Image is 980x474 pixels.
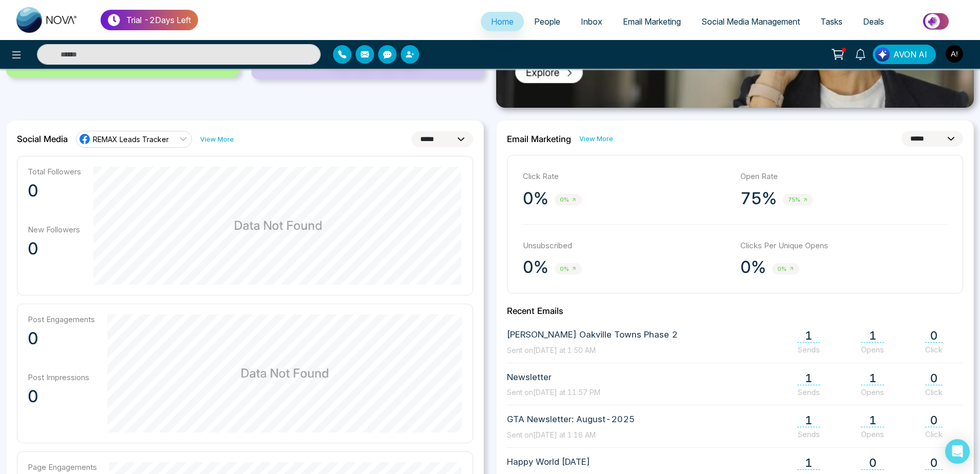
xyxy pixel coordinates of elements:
[925,329,943,343] span: 0
[861,329,884,343] span: 1
[28,462,97,472] p: Page Engagements
[772,263,799,275] span: 0%
[523,188,548,209] p: 0%
[507,413,635,426] span: GTA Newsletter: August-2025
[491,16,514,27] span: Home
[853,12,894,31] a: Deals
[28,386,95,407] p: 0
[861,371,884,385] span: 1
[28,328,95,349] p: 0
[524,12,571,31] a: People
[740,240,948,252] p: Clicks Per Unique Opens
[507,371,600,384] span: Newsletter
[534,16,560,27] span: People
[28,181,81,201] p: 0
[16,7,78,33] img: Nova CRM Logo
[571,12,613,31] a: Inbox
[740,188,777,209] p: 75%
[861,429,884,439] span: Opens
[873,45,936,64] button: AVON AI
[783,194,813,206] span: 75%
[797,456,820,470] span: 1
[691,12,810,31] a: Social Media Management
[893,48,927,61] span: AVON AI
[555,194,582,206] span: 0%
[623,16,681,27] span: Email Marketing
[875,47,890,62] img: Lead Flow
[945,439,970,464] div: Open Intercom Messenger
[507,328,678,342] span: [PERSON_NAME] Oakville Towns Phase 2
[797,387,820,397] span: Sends
[740,257,766,278] p: 0%
[200,134,234,144] a: View More
[740,171,948,183] p: Open Rate
[507,430,596,439] span: Sent on [DATE] at 1:16 AM
[126,14,191,26] p: Trial - 2 Days Left
[810,12,853,31] a: Tasks
[28,239,81,259] p: 0
[925,413,943,427] span: 0
[507,306,963,316] h2: Recent Emails
[93,134,169,144] span: REMAX Leads Tracker
[481,12,524,31] a: Home
[925,387,943,397] span: Click
[17,134,68,144] h2: Social Media
[797,429,820,439] span: Sends
[946,45,963,63] img: User Avatar
[925,429,943,439] span: Click
[797,413,820,427] span: 1
[861,345,884,354] span: Opens
[523,240,730,252] p: Unsubscribed
[925,371,943,385] span: 0
[507,456,596,469] span: Happy World [DATE]
[523,171,730,183] p: Click Rate
[899,10,974,33] img: Market-place.gif
[507,388,600,397] span: Sent on [DATE] at 11:57 PM
[507,134,571,144] h2: Email Marketing
[613,12,691,31] a: Email Marketing
[925,456,943,470] span: 0
[701,16,800,27] span: Social Media Management
[797,329,820,343] span: 1
[925,345,943,354] span: Click
[820,16,842,27] span: Tasks
[861,413,884,427] span: 1
[581,16,602,27] span: Inbox
[863,16,884,27] span: Deals
[555,263,582,275] span: 0%
[28,225,81,234] p: New Followers
[28,372,95,382] p: Post Impressions
[861,456,884,470] span: 0
[507,346,596,354] span: Sent on [DATE] at 1:50 AM
[523,257,548,278] p: 0%
[861,387,884,397] span: Opens
[797,371,820,385] span: 1
[579,134,613,144] a: View More
[28,314,95,324] p: Post Engagements
[797,345,820,354] span: Sends
[28,167,81,176] p: Total Followers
